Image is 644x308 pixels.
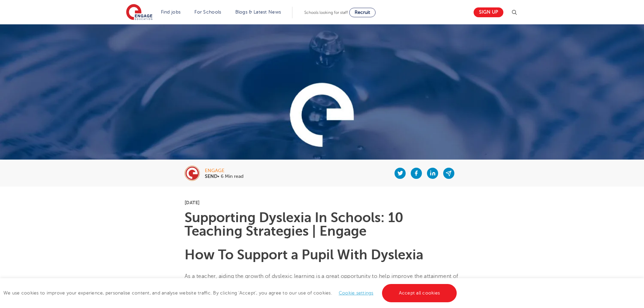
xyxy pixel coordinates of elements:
[3,290,458,295] span: We use cookies to improve your experience, personalise content, and analyse website traffic. By c...
[205,174,243,179] p: • 6 Min read
[205,168,243,173] div: engage
[205,174,217,179] b: SEND
[339,290,374,295] a: Cookie settings
[185,211,459,238] h1: Supporting Dyslexia In Schools: 10 Teaching Strategies | Engage
[185,273,458,306] span: As a teacher, aiding the growth of dyslexic learning is a great opportunity to help improve the a...
[185,200,459,205] p: [DATE]
[161,9,181,15] a: Find jobs
[185,247,423,262] b: How To Support a Pupil With Dyslexia
[382,284,457,302] a: Accept all cookies
[355,10,370,15] span: Recruit
[194,9,221,15] a: For Schools
[235,9,281,15] a: Blogs & Latest News
[474,7,503,17] a: Sign up
[126,4,152,21] img: Engage Education
[349,8,376,17] a: Recruit
[304,10,348,15] span: Schools looking for staff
